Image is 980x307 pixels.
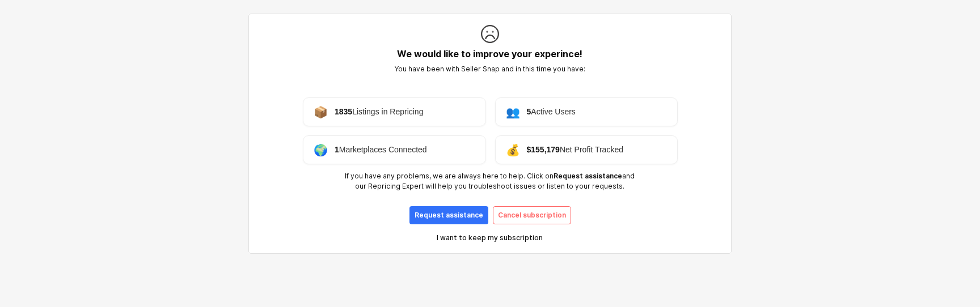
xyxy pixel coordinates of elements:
[415,211,483,220] p: Request assistance
[341,64,639,74] p: You have been with Seller Snap and in this time you have:
[554,172,622,180] strong: Request assistance
[409,206,488,224] button: Request assistance
[341,229,639,247] button: I want to keep my subscription
[498,211,566,220] p: Cancel subscription
[341,48,639,59] h5: We would like to improve your experince!
[493,206,571,224] button: Cancel subscription
[341,171,639,191] p: If you have any problems, we are always here to help. Click on and our Repricing Expert will help...
[437,233,543,242] p: I want to keep my subscription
